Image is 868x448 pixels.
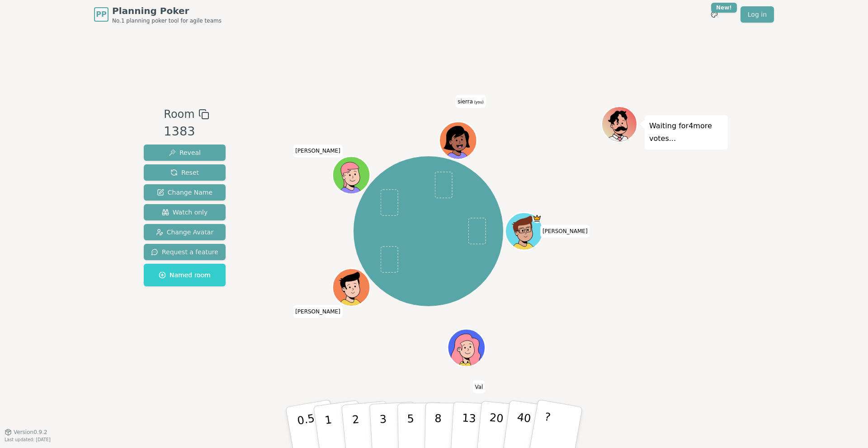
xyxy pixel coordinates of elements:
[144,184,226,201] button: Change Name
[144,244,226,260] button: Request a feature
[5,429,47,436] button: Version0.9.2
[144,224,226,240] button: Change Avatar
[164,122,209,141] div: 1383
[532,214,542,223] span: spencer is the host
[170,168,199,177] span: Reset
[473,100,484,104] span: (you)
[157,188,212,197] span: Change Name
[144,204,226,220] button: Watch only
[649,120,723,145] p: Waiting for 4 more votes...
[711,3,737,13] div: New!
[472,380,485,393] span: Click to change your name
[156,228,214,237] span: Change Avatar
[741,6,774,23] a: Log in
[144,264,226,286] button: Named room
[112,17,222,24] span: No.1 planning poker tool for agile teams
[151,247,218,257] span: Request a feature
[112,5,222,17] span: Planning Poker
[96,9,106,20] span: PP
[159,271,211,280] span: Named room
[162,208,208,217] span: Watch only
[14,429,47,436] span: Version 0.9.2
[455,95,486,107] span: Click to change your name
[293,145,343,157] span: Click to change your name
[164,106,194,122] span: Room
[5,437,51,442] span: Last updated: [DATE]
[540,225,590,238] span: Click to change your name
[293,305,343,317] span: Click to change your name
[169,148,201,157] span: Reveal
[706,6,722,23] button: New!
[144,145,226,161] button: Reveal
[144,164,226,181] button: Reset
[440,123,476,158] button: Click to change your avatar
[94,5,222,24] a: PPPlanning PokerNo.1 planning poker tool for agile teams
